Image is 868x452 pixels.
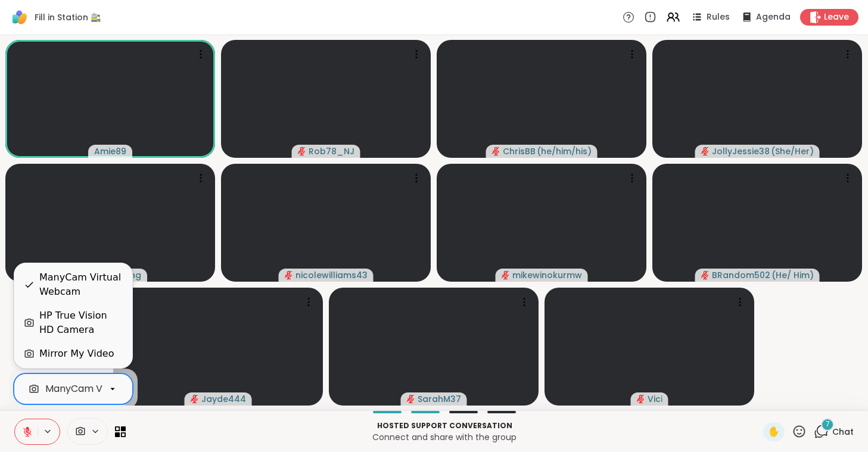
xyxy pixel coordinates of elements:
p: Connect and share with the group [133,431,756,443]
div: ManyCam Virtual Webcam [39,270,123,299]
span: Agenda [756,11,791,23]
span: mikewinokurmw [512,269,582,281]
span: ( he/him/his ) [537,145,592,157]
span: Rob78_NJ [309,145,354,157]
span: Jayde444 [201,393,246,405]
span: Fill in Station 🚉 [35,11,101,23]
div: Mirror My Video [39,347,114,361]
span: audio-muted [701,147,710,155]
span: ( She/Her ) [771,145,814,157]
span: audio-muted [701,271,710,279]
span: Leave [824,11,849,23]
span: audio-muted [285,271,293,279]
span: Rules [707,11,730,23]
span: JollyJessie38 [712,145,770,157]
span: ChrisBB [503,145,536,157]
span: Chat [832,426,854,438]
p: Hosted support conversation [133,420,756,431]
span: audio-muted [191,395,199,403]
span: audio-muted [298,147,306,155]
span: ( He/ Him ) [771,269,814,281]
span: Vici [648,393,662,405]
span: Amie89 [94,145,126,157]
span: audio-muted [492,147,500,155]
span: SarahM37 [418,393,461,405]
span: audio-muted [637,395,645,403]
div: HP True Vision HD Camera [39,308,123,337]
span: audio-muted [407,395,415,403]
div: ManyCam Virtual Webcam [45,382,172,396]
span: nicolewilliams43 [295,269,368,281]
span: BRandom502 [712,269,770,281]
span: 7 [826,419,830,429]
img: ShareWell Logomark [10,7,30,27]
span: audio-muted [502,271,510,279]
span: ✋ [768,425,780,439]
